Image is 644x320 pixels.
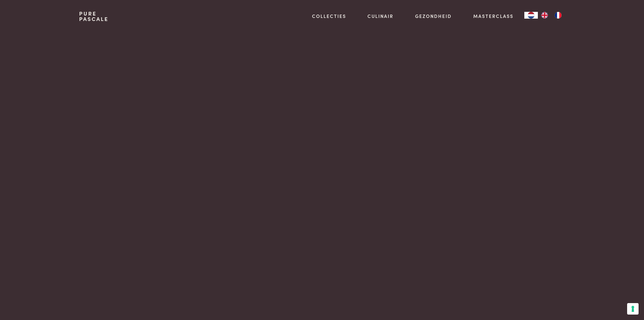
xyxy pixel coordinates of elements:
[473,13,514,20] a: Masterclass
[551,12,565,19] a: FR
[538,12,565,19] ul: Language list
[524,12,538,19] div: Language
[79,11,109,22] a: PurePascale
[538,12,551,19] a: EN
[627,303,639,315] button: Uw voorkeuren voor toestemming voor trackingtechnologieën
[312,13,346,20] a: Collecties
[524,12,565,19] aside: Language selected: Nederlands
[524,12,538,19] a: NL
[367,13,393,20] a: Culinair
[415,13,452,20] a: Gezondheid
